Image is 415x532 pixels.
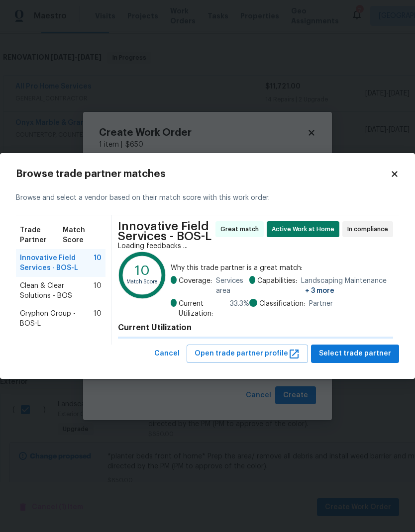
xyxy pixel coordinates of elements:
[216,276,249,296] span: Services area
[171,263,393,273] span: Why this trade partner is a great match:
[347,224,392,234] span: In compliance
[63,225,102,245] span: Match Score
[309,299,333,309] span: Partner
[20,309,94,329] span: Gryphon Group - BOS-L
[311,345,399,363] button: Select trade partner
[154,348,180,360] span: Cancel
[16,181,399,215] div: Browse and select a vendor based on their match score with this work order.
[20,225,63,245] span: Trade Partner
[94,253,102,273] span: 10
[187,345,308,363] button: Open trade partner profile
[94,281,102,301] span: 10
[20,253,94,273] span: Innovative Field Services - BOS-L
[16,169,390,179] h2: Browse trade partner matches
[319,348,391,360] span: Select trade partner
[220,224,263,234] span: Great match
[118,221,212,241] span: Innovative Field Services - BOS-L
[272,224,338,234] span: Active Work at Home
[118,241,393,251] div: Loading feedbacks ...
[195,348,300,360] span: Open trade partner profile
[305,287,334,294] span: + 3 more
[257,276,297,296] span: Capabilities:
[230,299,249,319] span: 33.3 %
[150,345,184,363] button: Cancel
[135,265,150,278] text: 10
[126,279,158,284] text: Match Score
[301,276,393,296] span: Landscaping Maintenance
[179,276,212,296] span: Coverage:
[179,299,226,319] span: Current Utilization:
[94,309,102,329] span: 10
[259,299,305,309] span: Classification:
[118,323,393,333] h4: Current Utilization
[20,281,94,301] span: Clean & Clear Solutions - BOS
